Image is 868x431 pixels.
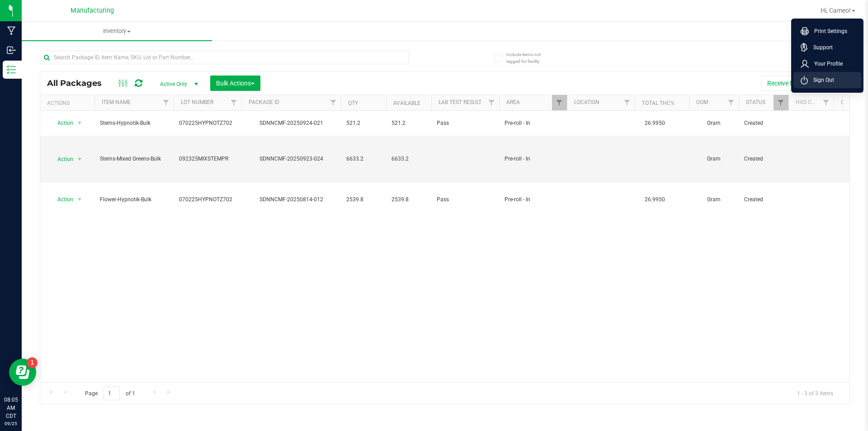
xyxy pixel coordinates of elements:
[744,155,783,163] span: Created
[821,7,851,14] span: Hi, Cameo!
[22,27,212,35] span: Inventory
[744,195,783,204] span: Created
[744,119,783,128] span: Created
[819,95,834,110] a: Filter
[210,76,260,91] button: Bulk Actions
[694,119,733,128] span: Gram
[9,359,36,386] iframe: Resource center
[104,386,120,400] input: 1
[348,100,358,106] a: Qty
[574,99,599,105] a: Location
[642,100,675,106] a: Total THC%
[71,7,114,14] span: Manufacturing
[100,119,168,128] span: Stems-Hypnotik-Bulk
[506,51,552,65] span: Include items not tagged for facility
[346,195,381,204] span: 2539.8
[216,80,255,87] span: Bulk Actions
[640,117,670,130] span: 26.9950
[74,153,85,166] span: select
[4,396,18,420] p: 08:05 AM CDT
[49,193,74,206] span: Action
[393,100,420,106] a: Available
[22,22,212,41] a: Inventory
[27,357,38,368] iframe: Resource center unread badge
[793,72,861,88] li: Sign Out
[7,26,16,35] inline-svg: Manufacturing
[47,78,111,88] span: All Packages
[505,119,561,128] span: Pre-roll - In
[102,99,131,105] a: Item Name
[484,95,499,110] a: Filter
[809,27,847,36] span: Print Settings
[179,195,236,204] span: 070225HYPNOTZ702
[774,95,788,110] a: Filter
[640,193,670,206] span: 26.9950
[159,95,174,110] a: Filter
[4,420,18,427] p: 09/25
[49,117,74,129] span: Action
[226,95,241,110] a: Filter
[392,119,426,128] span: 521.2
[240,195,342,204] div: SDNNCMF-20250814-012
[808,76,834,85] span: Sign Out
[437,119,494,128] span: Pass
[77,386,142,400] span: Page of 1
[49,153,74,166] span: Action
[392,195,426,204] span: 2539.8
[761,76,836,91] button: Receive Non-Cannabis
[694,155,733,163] span: Gram
[100,195,168,204] span: Flower-Hypnotik-Bulk
[7,46,16,55] inline-svg: Inbound
[7,65,16,74] inline-svg: Inventory
[696,99,708,105] a: UOM
[788,95,834,111] th: Has COA
[801,43,858,52] a: Support
[808,43,833,52] span: Support
[790,386,840,400] span: 1 - 3 of 3 items
[346,155,381,163] span: 6633.2
[506,99,520,105] a: Area
[40,51,409,64] input: Search Package ID, Item Name, SKU, Lot or Part Number...
[74,193,85,206] span: select
[249,99,279,105] a: Package ID
[437,195,494,204] span: Pass
[74,117,85,129] span: select
[47,100,91,106] div: Actions
[240,155,342,163] div: SDNNCMF-20250923-024
[724,95,739,110] a: Filter
[809,59,843,68] span: Your Profile
[181,99,213,105] a: Lot Number
[392,155,426,163] span: 6633.2
[346,119,381,128] span: 521.2
[100,155,168,163] span: Stems-Mixed Greens-Bulk
[179,119,236,128] span: 070225HYPNOTZ702
[505,155,561,163] span: Pre-roll - In
[746,99,765,105] a: Status
[179,155,236,163] span: 092325MIXSTEMPR
[240,119,342,128] div: SDNNCMF-20250924-021
[552,95,567,110] a: Filter
[326,95,341,110] a: Filter
[439,99,481,105] a: Lab Test Result
[694,195,733,204] span: Gram
[505,195,561,204] span: Pre-roll - In
[620,95,635,110] a: Filter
